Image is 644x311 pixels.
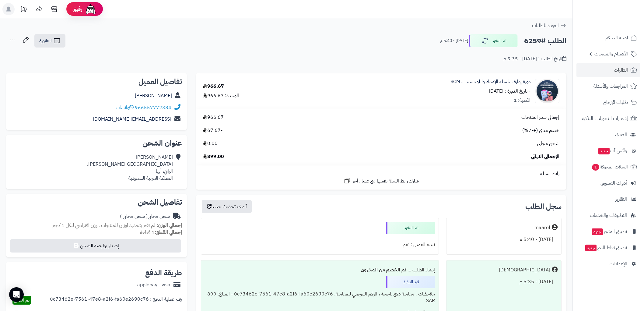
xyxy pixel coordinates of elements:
[594,50,628,58] span: الأقسام والمنتجات
[9,287,24,302] div: Open Intercom Messenger
[85,3,97,15] img: ai-face.png
[576,143,640,158] a: وآتس آبجديد
[603,98,628,107] span: طلبات الإرجاع
[610,260,627,268] span: الإعدادات
[120,213,170,220] div: شحن مجاني
[591,163,628,171] span: السلات المتروكة
[585,243,627,252] span: تطبيق نقاط البيع
[34,34,65,48] a: الفاتورة
[137,281,170,288] div: applepay - visa
[205,264,435,276] div: إنشاء الطلب ....
[525,203,562,210] h3: سجل الطلب
[120,213,148,220] span: ( شحن مجاني )
[203,140,218,147] span: 0.00
[11,78,182,85] h2: تفاصيل العميل
[135,104,171,111] a: 966557772384
[576,224,640,239] a: تطبيق المتجرجديد
[576,192,640,207] a: التقارير
[576,63,640,77] a: الطلبات
[145,269,182,277] h2: طريقة الدفع
[489,87,530,95] small: - تاريخ الدورة : [DATE]
[576,160,640,174] a: السلات المتروكة1
[576,111,640,126] a: إشعارات التحويلات البنكية
[600,179,627,187] span: أدوات التسويق
[52,222,155,229] span: لم تقم بتحديد أوزان للمنتجات ، وزن افتراضي للكل 1 كجم
[598,147,627,155] span: وآتس آب
[576,95,640,110] a: طلبات الإرجاع
[576,127,640,142] a: العملاء
[534,224,550,231] div: maarof
[11,140,182,147] h2: عنوان الشحن
[202,200,252,213] button: أضف تحديث جديد
[386,222,435,234] div: تم التنفيذ
[450,276,558,288] div: [DATE] - 5:35 م
[576,30,640,45] a: لوحة التحكم
[598,148,610,154] span: جديد
[603,15,638,28] img: logo-2.png
[155,229,182,236] strong: إجمالي القطع:
[50,296,182,305] div: رقم عملية الدفع : 0c73462e-7561-47e8-a2f6-fa60e2690c76
[522,127,559,134] span: خصم مدى (+-7%)
[593,82,628,90] span: المراجعات والأسئلة
[576,240,640,255] a: تطبيق نقاط البيعجديد
[535,79,559,103] img: 1752423816-%D8%B3%D9%84%D8%B3%D9%84%D8%A9%20%D8%A7%D9%84%D8%A7%D9%85%D8%AF%D8%A7%D8%AF%20%D9%88%2...
[140,229,182,236] small: 1 قطعة
[361,266,406,274] b: تم الخصم من المخزون
[93,115,171,123] a: [EMAIL_ADDRESS][DOMAIN_NAME]
[537,140,559,147] span: شحن مجاني
[576,256,640,271] a: الإعدادات
[16,3,31,17] a: تحديثات المنصة
[352,178,419,185] span: شارك رابط السلة نفسها مع عميل آخر
[576,208,640,223] a: التطبيقات والخدمات
[524,35,566,47] h2: الطلب #6259
[615,130,627,139] span: العملاء
[469,34,518,47] button: تم التنفيذ
[591,227,627,236] span: تطبيق المتجر
[39,37,52,44] span: الفاتورة
[592,164,599,171] span: 1
[592,228,603,235] span: جديد
[576,176,640,190] a: أدوات التسويق
[450,234,558,246] div: [DATE] - 5:40 م
[521,114,559,121] span: إجمالي سعر المنتجات
[440,38,468,44] small: [DATE] - 5:40 م
[10,239,181,253] button: إصدار بوليصة الشحن
[344,177,419,185] a: شارك رابط السلة نفسها مع عميل آخر
[205,288,435,307] div: ملاحظات : معاملة دفع ناجحة ، الرقم المرجعي للمعاملة: 0c73462e-7561-47e8-a2f6-fa60e2690c76 - المبل...
[450,78,530,85] a: دورة إدارة سلسلة الإمداد واللوجستيات SCM
[203,83,224,90] div: 966.67
[615,195,627,203] span: التقارير
[87,154,173,182] div: [PERSON_NAME] [GEOGRAPHIC_DATA][PERSON_NAME]، الراقي، أبها المملكة العربية السعودية
[514,97,530,104] div: الكمية: 1
[203,153,224,160] span: 899.00
[531,153,559,160] span: الإجمالي النهائي
[116,104,134,111] a: واتساب
[386,276,435,288] div: قيد التنفيذ
[532,22,566,29] a: العودة للطلبات
[503,55,566,62] div: تاريخ الطلب : [DATE] - 5:35 م
[156,222,182,229] strong: إجمالي الوزن:
[585,245,597,251] span: جديد
[605,34,628,42] span: لوحة التحكم
[135,92,172,99] a: [PERSON_NAME]
[582,114,628,123] span: إشعارات التحويلات البنكية
[532,22,559,29] span: العودة للطلبات
[203,114,224,121] span: 966.67
[499,267,550,274] div: [DEMOGRAPHIC_DATA]
[203,92,239,99] div: الوحدة: 966.67
[205,239,435,251] div: تنبيه العميل : نعم
[11,199,182,206] h2: تفاصيل الشحن
[72,5,82,13] span: رفيق
[590,211,627,220] span: التطبيقات والخدمات
[203,127,222,134] span: -67.67
[614,66,628,74] span: الطلبات
[576,79,640,94] a: المراجعات والأسئلة
[198,170,564,177] div: رابط السلة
